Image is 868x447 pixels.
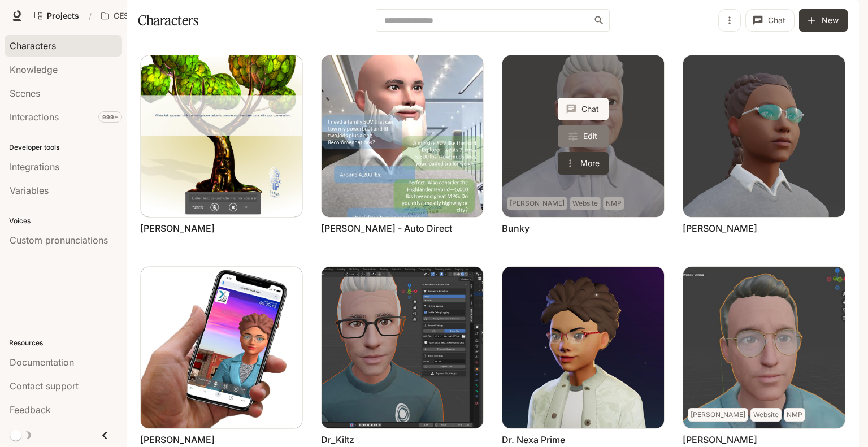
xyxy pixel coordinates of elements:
[138,9,198,32] h1: Characters
[683,433,757,446] a: [PERSON_NAME]
[322,55,483,217] img: Bob - Auto Direct
[745,9,795,32] button: Chat
[29,5,84,27] a: Go to projects
[84,10,96,22] div: /
[558,98,609,120] button: Chat with Bunky
[683,222,757,235] a: [PERSON_NAME]
[502,267,664,428] img: Dr. Nexa Prime
[141,55,302,217] img: Ash Adman
[140,433,215,446] a: [PERSON_NAME]
[140,222,215,235] a: [PERSON_NAME]
[683,55,845,217] img: Charles
[683,267,845,428] img: Gerard
[502,433,565,446] a: Dr. Nexa Prime
[502,222,530,235] a: Bunky
[141,267,302,428] img: Cliff-Rusnak
[799,9,848,32] button: New
[322,267,483,428] img: Dr_Kiltz
[114,11,168,21] p: CES AI Demos
[321,222,452,235] a: [PERSON_NAME] - Auto Direct
[558,125,609,147] a: Edit Bunky
[321,433,354,446] a: Dr_Kiltz
[47,11,79,21] span: Projects
[502,55,664,217] a: Bunky
[96,5,186,27] button: All workspaces
[558,152,609,175] button: More actions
